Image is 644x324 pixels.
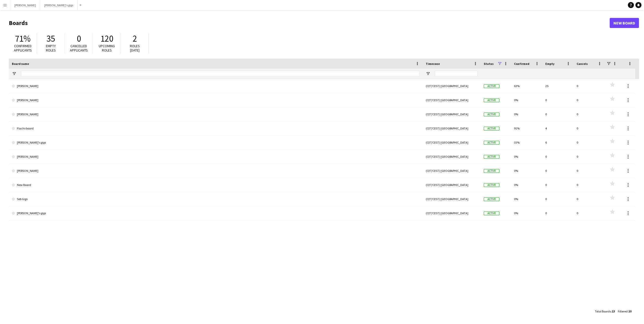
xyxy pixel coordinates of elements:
span: Confirmed applicants [14,44,32,52]
div: (CET/CEST) [GEOGRAPHIC_DATA] [423,79,481,93]
input: Timezone Filter Input [435,71,478,77]
div: 0 [574,107,605,121]
div: 0 [574,136,605,149]
span: Active [484,98,499,102]
div: 0 [542,150,574,164]
a: New Board [12,178,420,192]
div: 33% [511,136,542,149]
span: 0 [77,33,81,44]
div: 0% [511,206,542,220]
div: (CET/CEST) [GEOGRAPHIC_DATA] [423,93,481,107]
span: Status [484,62,494,66]
div: 6 [542,136,574,149]
span: Active [484,183,499,187]
div: : [595,306,615,316]
span: Cancels [577,62,588,66]
div: 0% [511,164,542,178]
div: 0% [511,178,542,192]
div: (CET/CEST) [GEOGRAPHIC_DATA] [423,206,481,220]
div: 0% [511,93,542,107]
div: 0% [511,192,542,206]
div: : [618,306,631,316]
div: (CET/CEST) [GEOGRAPHIC_DATA] [423,121,481,135]
div: (CET/CEST) [GEOGRAPHIC_DATA] [423,136,481,149]
a: New Board [610,18,639,28]
span: Confirmed [514,62,529,66]
span: Total Boards [595,309,611,313]
div: 0 [542,164,574,178]
a: [PERSON_NAME]'s gigs [12,206,420,220]
span: Active [484,141,499,145]
span: Active [484,127,499,130]
span: Empty [545,62,554,66]
div: 0 [574,192,605,206]
div: 0 [574,178,605,192]
div: (CET/CEST) [GEOGRAPHIC_DATA] [423,178,481,192]
span: 71% [15,33,31,44]
span: Board name [12,62,29,66]
a: [PERSON_NAME] [12,164,420,178]
div: 0 [574,121,605,135]
div: (CET/CEST) [GEOGRAPHIC_DATA] [423,150,481,164]
div: 0 [542,178,574,192]
a: [PERSON_NAME]'s gigs [12,136,420,150]
button: [PERSON_NAME] [10,0,40,10]
span: 120 [100,33,113,44]
div: 0 [574,164,605,178]
span: Active [484,155,499,159]
a: [PERSON_NAME] [12,107,420,121]
div: 0 [574,150,605,164]
div: (CET/CEST) [GEOGRAPHIC_DATA] [423,164,481,178]
div: 0 [542,192,574,206]
span: Active [484,84,499,88]
span: Timezone [426,62,440,66]
div: 63% [511,79,542,93]
span: Active [484,113,499,116]
a: [PERSON_NAME] [12,93,420,107]
a: [PERSON_NAME] [12,79,420,93]
div: 0 [574,93,605,107]
h1: Boards [9,19,610,27]
div: (CET/CEST) [GEOGRAPHIC_DATA] [423,107,481,121]
span: Filtered [618,309,628,313]
div: 0 [542,107,574,121]
div: 25 [542,79,574,93]
div: 0 [542,93,574,107]
button: Open Filter Menu [12,71,16,76]
div: 0 [574,79,605,93]
input: Board name Filter Input [21,71,420,77]
span: Active [484,197,499,201]
span: Empty roles [46,44,56,52]
div: 91% [511,121,542,135]
button: Open Filter Menu [426,71,430,76]
span: Cancelled applicants [70,44,88,52]
div: 0% [511,107,542,121]
span: Upcoming roles [99,44,115,52]
div: 0 [574,206,605,220]
a: [PERSON_NAME] [12,150,420,164]
span: 35 [46,33,55,44]
a: Flachs board [12,121,420,136]
div: 0 [542,206,574,220]
button: [PERSON_NAME]'s gigs [40,0,77,10]
span: 10 [628,309,631,313]
div: 4 [542,121,574,135]
span: Active [484,211,499,215]
span: Active [484,169,499,173]
a: Seb Gigs [12,192,420,206]
span: 13 [612,309,615,313]
span: Roles [DATE] [130,44,140,52]
span: 2 [133,33,137,44]
div: (CET/CEST) [GEOGRAPHIC_DATA] [423,192,481,206]
div: 0% [511,150,542,164]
